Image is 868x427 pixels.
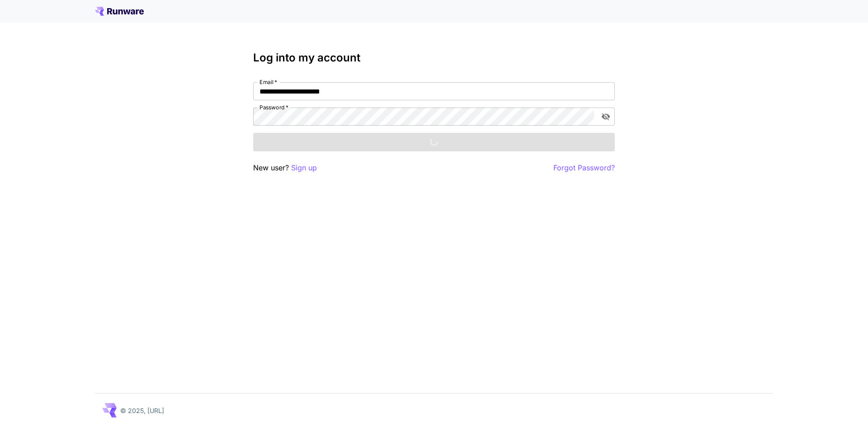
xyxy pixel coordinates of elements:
p: © 2025, [URL] [120,406,164,415]
h3: Log into my account [253,52,615,64]
button: toggle password visibility [598,108,614,125]
p: New user? [253,162,317,174]
button: Forgot Password? [553,162,615,174]
button: Sign up [291,162,317,174]
label: Email [259,78,277,86]
label: Password [259,103,288,111]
